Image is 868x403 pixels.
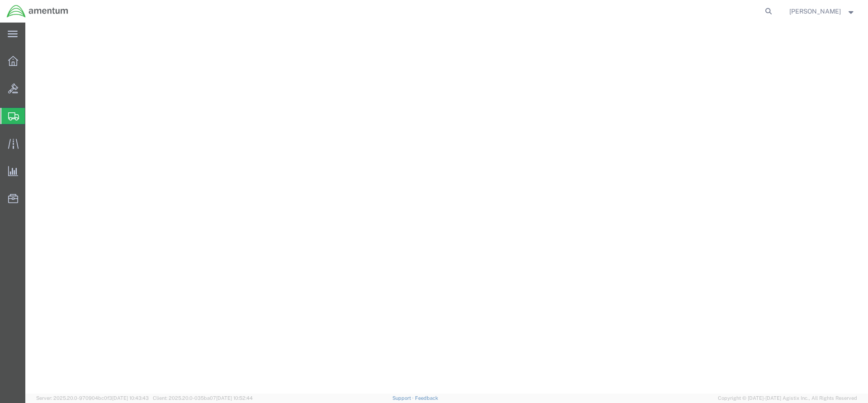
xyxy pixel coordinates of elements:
[25,23,868,394] iframe: FS Legacy Container
[789,6,841,16] span: Jessica White
[112,395,149,401] span: [DATE] 10:43:43
[216,395,253,401] span: [DATE] 10:52:44
[6,5,69,18] img: logo
[789,6,856,17] button: [PERSON_NAME]
[415,395,438,401] a: Feedback
[718,394,857,402] span: Copyright © [DATE]-[DATE] Agistix Inc., All Rights Reserved
[153,395,253,401] span: Client: 2025.20.0-035ba07
[392,395,415,401] a: Support
[36,395,149,401] span: Server: 2025.20.0-970904bc0f3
